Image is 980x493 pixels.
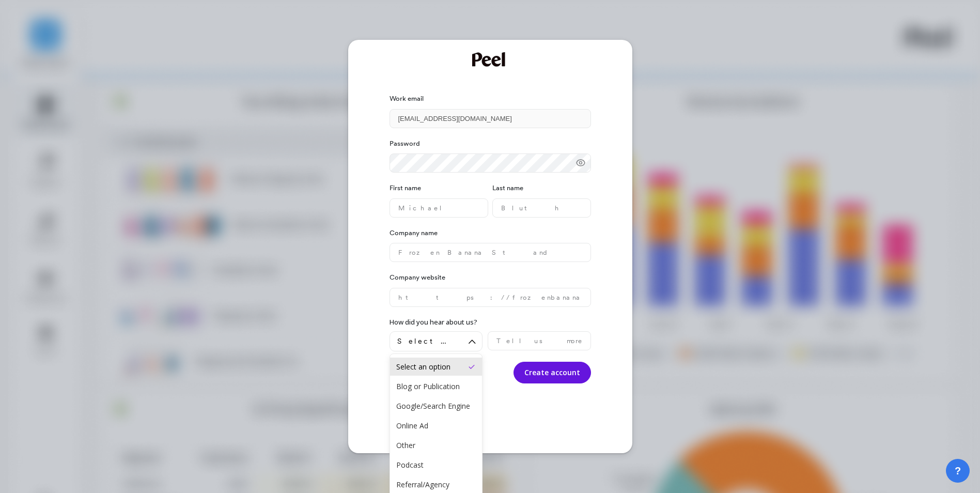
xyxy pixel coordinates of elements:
div: Referral/Agency [396,480,476,489]
div: Online Ad [396,421,476,430]
div: Other [396,440,476,450]
div: Blog or Publication [396,381,476,391]
label: How did you hear about us? [390,317,477,328]
label: Work email [390,94,591,104]
label: Last name [492,183,591,193]
input: Enter your email address [390,109,591,128]
input: Tell us more [488,331,591,350]
button: Create account [514,362,591,383]
label: Company name [390,228,591,238]
span: ? [955,464,961,478]
label: Password [390,138,591,149]
input: Bluth [492,198,591,218]
img: Welcome to Peel [472,52,508,67]
div: Select an option [396,362,476,372]
label: Company website [390,272,591,283]
input: Frozen Banana Stand [390,243,591,262]
label: First name [390,183,488,193]
span: Select an option [397,336,460,346]
button: ? [946,459,970,483]
input: https://frozenbananastand.com [390,288,591,307]
div: Google/Search Engine [396,401,476,411]
div: Podcast [396,460,476,470]
input: Michael [390,198,488,218]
